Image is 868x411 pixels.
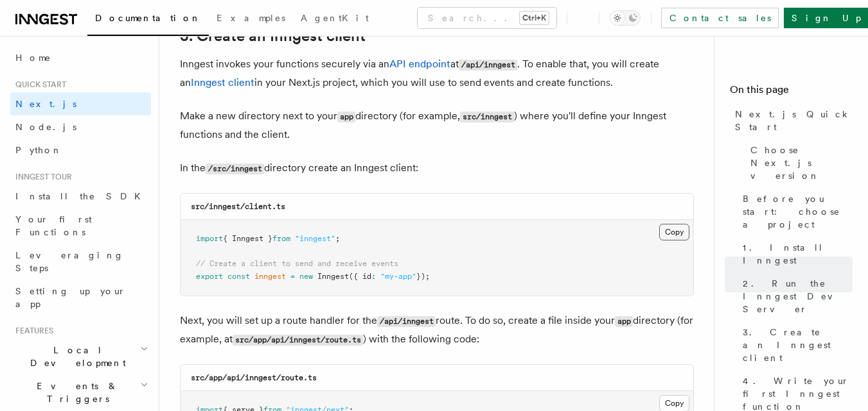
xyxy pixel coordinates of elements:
span: Setting up your app [15,286,126,309]
span: Documentation [95,13,201,23]
span: export [196,272,223,281]
a: AgentKit [293,4,376,35]
span: Your first Functions [15,214,92,237]
code: src/inngest [460,112,514,122]
a: Examples [209,4,293,35]
code: /src/inngest [206,164,264,174]
span: inngest [254,272,286,281]
a: Next.js [10,92,151,115]
button: Toggle dark mode [610,10,641,26]
code: /api/inngest [459,60,517,71]
span: AgentKit [301,13,369,23]
span: Leveraging Steps [15,250,124,273]
p: In the directory create an Inngest client: [180,159,694,178]
span: "my-app" [380,272,416,281]
button: Search...Ctrl+K [418,8,556,28]
a: Contact sales [661,8,779,28]
kbd: Ctrl+K [520,12,549,24]
a: Before you start: choose a project [738,187,853,236]
span: Features [10,326,53,336]
a: Leveraging Steps [10,244,151,280]
span: Next.js [15,99,76,109]
span: Inngest [317,272,349,281]
span: // Create a client to send and receive events [196,259,398,268]
span: 1. Install Inngest [743,241,853,267]
span: import [196,234,223,243]
span: Quick start [10,80,66,90]
h4: On this page [730,82,853,103]
span: new [299,272,313,281]
code: /api/inngest [377,316,436,327]
a: 2. Run the Inngest Dev Server [738,272,853,321]
span: Examples [217,13,285,23]
a: Setting up your app [10,280,151,315]
code: src/app/api/inngest/route.ts [191,373,317,382]
span: "inngest" [295,234,335,243]
a: Next.js Quick Start [730,103,853,138]
span: }); [416,272,430,281]
code: app [337,112,355,122]
button: Events & Triggers [10,374,151,410]
a: Python [10,138,151,162]
p: Inngest invokes your functions securely via an at . To enable that, you will create an in your Ne... [180,55,694,92]
a: Choose Next.js version [745,138,853,187]
button: Copy [659,224,689,240]
span: Home [15,51,51,64]
span: Python [15,145,62,155]
span: 3. Create an Inngest client [743,326,853,364]
code: src/inngest/client.ts [191,202,285,211]
code: app [615,316,633,327]
a: API endpoint [389,58,450,70]
a: Documentation [87,4,209,36]
a: 1. Install Inngest [738,236,853,272]
span: 2. Run the Inngest Dev Server [743,277,853,315]
code: src/app/api/inngest/route.ts [233,335,363,346]
p: Next, you will set up a route handler for the route. To do so, create a file inside your director... [180,312,694,349]
span: Next.js Quick Start [735,108,853,133]
span: Inngest tour [10,172,72,182]
span: Before you start: choose a project [743,192,853,231]
span: from [272,234,290,243]
a: Install the SDK [10,185,151,208]
span: Local Development [10,344,140,369]
a: Your first Functions [10,208,151,244]
span: : [371,272,376,281]
a: Inngest client [191,76,254,88]
button: Local Development [10,339,151,374]
p: Make a new directory next to your directory (for example, ) where you'll define your Inngest func... [180,107,694,144]
a: Node.js [10,115,151,138]
span: { Inngest } [223,234,272,243]
span: Choose Next.js version [750,144,853,182]
span: = [290,272,295,281]
span: Install the SDK [15,191,148,201]
span: ; [335,234,340,243]
span: const [227,272,250,281]
a: 3. Create an Inngest client [738,321,853,369]
a: Home [10,46,151,69]
span: ({ id [349,272,371,281]
span: Node.js [15,122,76,132]
span: Events & Triggers [10,380,140,405]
